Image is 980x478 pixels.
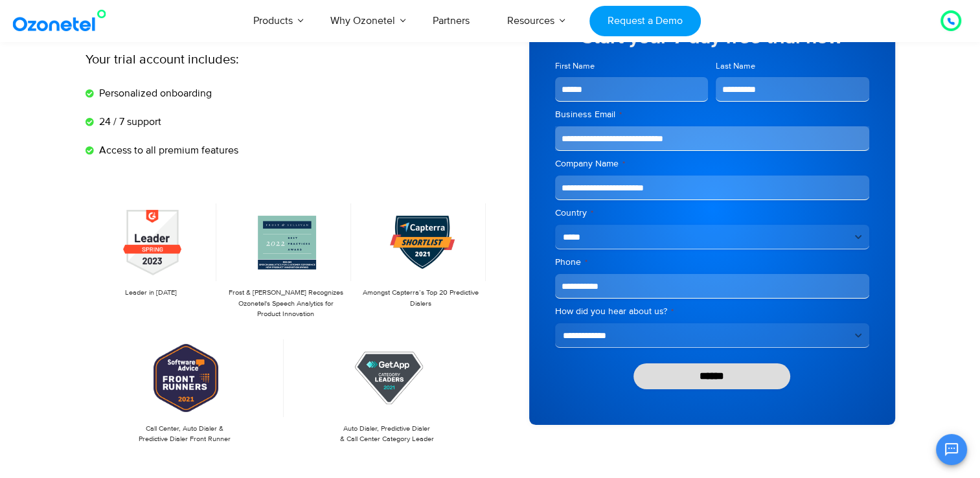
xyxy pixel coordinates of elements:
[589,6,700,36] a: Request a Demo
[92,424,278,445] p: Call Center, Auto Dialer & Predictive Dialer Front Runner
[96,114,161,130] span: 24 / 7 support
[96,85,212,101] span: Personalized onboarding
[92,288,210,299] p: Leader in [DATE]
[555,157,869,170] label: Company Name
[555,256,869,269] label: Phone
[96,142,238,158] span: Access to all premium features
[361,288,479,309] p: Amongst Capterra’s Top 20 Predictive Dialers
[555,108,869,121] label: Business Email
[555,207,869,220] label: Country
[555,305,869,318] label: How did you hear about us?
[85,50,393,69] p: Your trial account includes:
[227,288,345,320] p: Frost & [PERSON_NAME] Recognizes Ozonetel's Speech Analytics for Product Innovation
[716,60,869,73] label: Last Name
[936,434,967,465] button: Open chat
[294,424,480,445] p: Auto Dialer, Predictive Dialer & Call Center Category Leader
[555,60,709,73] label: First Name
